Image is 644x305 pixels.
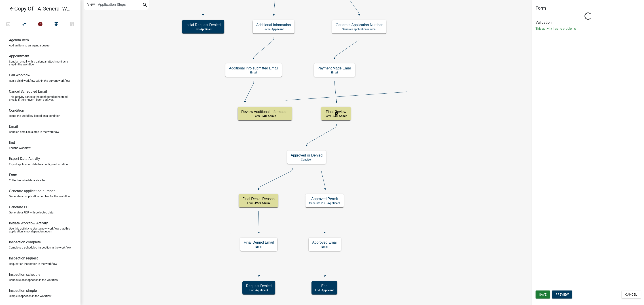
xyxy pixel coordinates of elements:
h5: Final Denied Email [244,240,274,244]
h6: Condition [9,108,24,113]
p: Generate an application number for the workflow [9,195,70,198]
p: Collect required data via a form [9,179,48,182]
p: Schedule an inspection in the workflow [9,278,58,281]
p: Send an email with a calendar attachment as a step in the workflow [9,60,72,66]
h5: Payment Made Email [318,66,352,70]
h6: Cancel Scheduled Email [9,89,47,94]
i: save [70,21,75,28]
h5: Final Review [325,110,347,114]
h6: Inspection request [9,256,38,260]
h5: Request Denied [246,284,272,288]
p: End - [186,28,221,31]
p: Email [312,245,337,248]
h6: Generate application number [9,189,55,193]
h5: Additional Info submitted Email [229,66,278,70]
p: Complete a scheduled inspection in the workflow [9,246,71,249]
a: Copy Of - A General Workflow [4,4,73,14]
h5: Additional Information [256,23,291,27]
button: Cancel [622,290,641,299]
i: open_in_browser [6,21,11,28]
p: Add an item to an agenda queue [9,44,49,47]
p: Form - [256,28,291,31]
span: P&D Admin [255,202,270,205]
h6: Initiate Workflow Activity [9,221,48,225]
i: publish [53,21,59,28]
h6: Generate PDF [9,205,31,209]
p: Form - [241,115,288,118]
h6: Export Data Activity [9,157,40,161]
p: Run a child workflow within the current workflow [9,79,70,82]
h6: Form [9,173,17,177]
p: Form - [242,202,275,205]
span: Save [539,293,547,296]
h5: Approved Permit [309,197,340,201]
button: Publish [48,20,64,29]
p: Export application data to a configured location [9,163,68,166]
button: Save [536,290,550,299]
h6: Agenda item [9,38,29,42]
i: arrow_back [9,6,14,12]
button: Test Workflow [0,20,16,29]
h6: Inspection simple [9,288,37,293]
h6: Inspection schedule [9,272,40,277]
p: Condition [291,158,322,161]
button: search [141,2,148,9]
p: End the workflow [9,146,31,149]
h6: Call workflow [9,73,30,77]
p: Generate application number [336,28,383,31]
button: 1 problems in this workflow [32,20,48,29]
p: End - [315,289,334,292]
span: Applicant [256,289,268,292]
p: Route the workflow based on a condition [9,114,60,117]
span: Applicant [322,289,334,292]
i: search [142,2,148,8]
h6: End [9,140,15,145]
p: This activity has no problems [536,26,641,31]
div: Workflow actions [0,20,80,30]
h5: Final Denial Reason [242,197,275,201]
p: Use this activity to start a new workflow that this application is not dependent upon. [9,227,72,233]
h6: Validation [536,20,641,25]
p: End - [246,289,272,292]
p: Generate a PDF with collected data [9,211,53,214]
p: This activity cancels the configured scheduled emails if they haven't been sent yet. [9,95,72,101]
h5: Approved Email [312,240,337,244]
h5: Review Additional Information [241,110,288,114]
p: Email [244,245,274,248]
span: Applicant [328,202,340,205]
span: Applicant [271,28,284,31]
h6: Appointment [9,54,29,58]
p: Email [229,71,278,74]
h5: Form [536,5,641,11]
button: Auto Layout [16,20,32,29]
p: Email [318,71,352,74]
p: Simple inspection in the workflow [9,295,51,297]
button: Preview [552,290,572,299]
p: Generate PDF - [309,202,340,205]
span: P&D Admin [333,115,347,118]
span: Applicant [200,28,212,31]
h6: Inspection complete [9,240,41,244]
h5: Generate Application Number [336,23,383,27]
p: Form - [325,115,347,118]
span: P&D Admin [261,115,276,118]
button: Save [64,20,80,29]
h5: Approved or Denied [291,153,322,157]
h5: End [315,284,334,288]
h5: Initial Request Denied [186,23,221,27]
p: Send an email as a step in the workflow [9,130,59,133]
p: Request an inspection in the workflow [9,262,57,265]
i: error [38,21,43,28]
h6: Email [9,124,18,129]
i: compare_arrows [22,21,27,28]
